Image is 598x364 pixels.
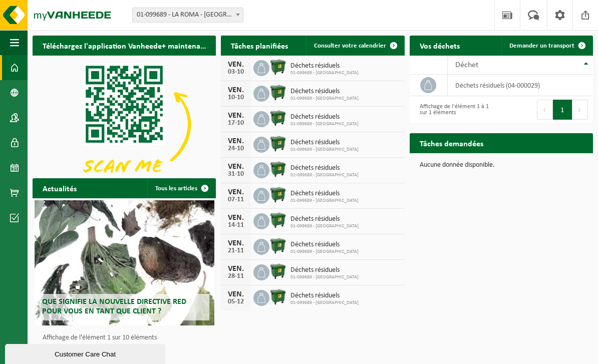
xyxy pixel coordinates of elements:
img: WB-1100-HPE-GN-01 [269,186,286,203]
p: Aucune donnée disponible. [420,162,583,169]
img: WB-1100-HPE-GN-01 [269,135,286,152]
div: 28-11 [226,273,246,280]
div: VEN. [226,214,246,222]
span: 01-099689 - [GEOGRAPHIC_DATA] [290,121,359,127]
img: WB-1100-HPE-GN-01 [269,110,286,127]
span: Déchets résiduels [290,62,359,70]
div: 07-11 [226,196,246,203]
img: WB-1100-HPE-GN-01 [269,59,286,76]
img: WB-1100-HPE-GN-01 [269,263,286,280]
iframe: chat widget [5,342,167,364]
span: Déchets résiduels [290,190,359,198]
span: Déchets résiduels [290,292,359,300]
div: 05-12 [226,298,246,305]
div: VEN. [226,188,246,196]
div: VEN. [226,112,246,120]
span: Déchets résiduels [290,88,359,96]
span: Déchet [455,61,478,69]
div: VEN. [226,163,246,171]
span: 01-099689 - [GEOGRAPHIC_DATA] [290,300,359,306]
div: Affichage de l'élément 1 à 1 sur 1 éléments [415,99,496,121]
button: 1 [553,100,572,120]
div: 24-10 [226,145,246,152]
img: WB-1100-HPE-GN-01 [269,288,286,305]
span: Déchets résiduels [290,266,359,274]
span: 01-099689 - [GEOGRAPHIC_DATA] [290,274,359,280]
h2: Tâches demandées [410,133,493,153]
span: Déchets résiduels [290,215,359,223]
div: 21-11 [226,247,246,254]
span: 01-099689 - [GEOGRAPHIC_DATA] [290,172,359,178]
span: 01-099689 - [GEOGRAPHIC_DATA] [290,198,359,204]
span: Que signifie la nouvelle directive RED pour vous en tant que client ? [42,298,186,315]
div: VEN. [226,239,246,247]
a: Consulter votre calendrier [306,36,404,56]
span: 01-099689 - LA ROMA - HANNUT [132,8,243,23]
div: 14-11 [226,222,246,229]
div: VEN. [226,265,246,273]
div: VEN. [226,61,246,69]
h2: Tâches planifiées [221,36,298,55]
span: 01-099689 - [GEOGRAPHIC_DATA] [290,96,359,102]
h2: Vos déchets [410,36,470,55]
span: Déchets résiduels [290,241,359,249]
div: 31-10 [226,171,246,178]
span: Demander un transport [509,43,574,49]
span: 01-099689 - LA ROMA - HANNUT [133,8,243,22]
img: WB-1100-HPE-GN-01 [269,84,286,101]
span: Déchets résiduels [290,164,359,172]
div: 10-10 [226,94,246,101]
span: 01-099689 - [GEOGRAPHIC_DATA] [290,147,359,153]
button: Next [572,100,588,120]
div: VEN. [226,137,246,145]
div: VEN. [226,290,246,298]
button: Previous [537,100,553,120]
div: 17-10 [226,120,246,127]
div: VEN. [226,86,246,94]
span: 01-099689 - [GEOGRAPHIC_DATA] [290,223,359,229]
h2: Actualités [33,178,87,198]
p: Affichage de l'élément 1 sur 10 éléments [43,334,211,341]
a: Que signifie la nouvelle directive RED pour vous en tant que client ? [35,200,214,325]
span: 01-099689 - [GEOGRAPHIC_DATA] [290,70,359,76]
h2: Téléchargez l'application Vanheede+ maintenant! [33,36,216,55]
td: déchets résiduels (04-000029) [448,75,593,96]
img: WB-1100-HPE-GN-01 [269,237,286,254]
span: Déchets résiduels [290,139,359,147]
span: Déchets résiduels [290,113,359,121]
a: Tous les articles [147,178,215,198]
img: Download de VHEPlus App [33,56,216,193]
img: WB-1100-HPE-GN-01 [269,212,286,229]
img: WB-1100-HPE-GN-01 [269,161,286,178]
span: 01-099689 - [GEOGRAPHIC_DATA] [290,249,359,255]
a: Demander un transport [501,36,592,56]
span: Consulter votre calendrier [314,43,386,49]
div: 03-10 [226,69,246,76]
